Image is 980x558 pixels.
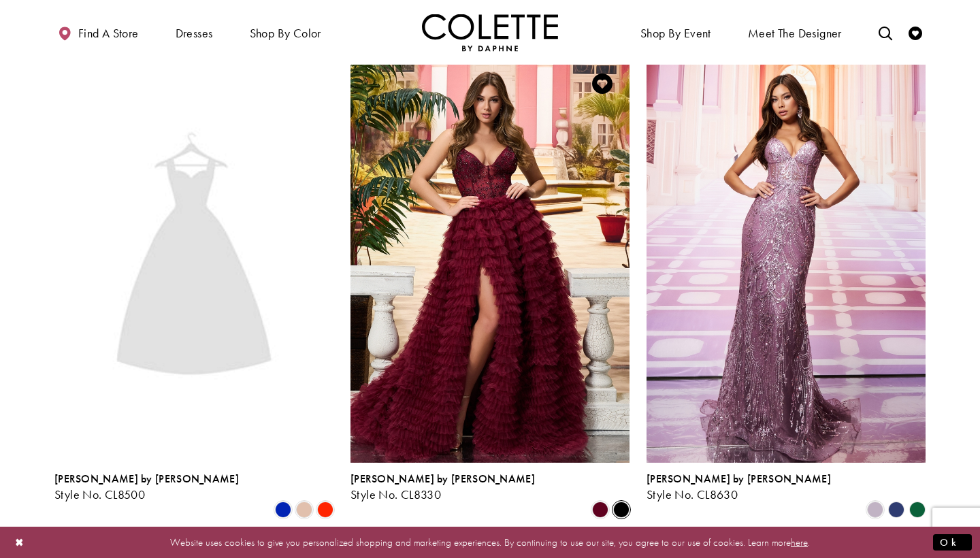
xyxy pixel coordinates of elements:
p: Website uses cookies to give you personalized shopping and marketing experiences. By continuing t... [98,533,882,551]
span: Style No. CL8500 [54,487,145,502]
i: Scarlet [317,502,333,518]
a: Visit Colette by Daphne Style No. CL8630 Page [647,56,926,462]
span: Meet the designer [748,27,842,40]
a: Find a store [54,14,142,51]
i: Royal Blue [275,502,291,518]
a: here [791,535,808,548]
span: Shop by color [250,27,321,40]
button: Close Dialog [8,530,31,554]
i: Bordeaux [592,502,608,518]
span: Style No. CL8330 [350,487,441,502]
div: Colette by Daphne Style No. CL8500 [54,473,239,502]
i: Champagne [296,502,312,518]
span: [PERSON_NAME] by [PERSON_NAME] [350,472,535,486]
i: Hunter Green [909,502,926,518]
i: Black [613,502,630,518]
span: Find a store [78,27,139,40]
a: Visit Home Page [422,14,558,51]
button: Submit Dialog [933,534,972,551]
a: Check Wishlist [905,14,926,51]
div: Colette by Daphne Style No. CL8630 [647,473,831,502]
span: Shop By Event [637,14,715,51]
a: Visit Colette by Daphne Style No. CL8500 Page [54,56,333,462]
div: Colette by Daphne Style No. CL8330 [350,473,535,502]
span: [PERSON_NAME] by [PERSON_NAME] [54,472,239,486]
a: Toggle search [875,14,896,51]
span: Dresses [176,27,213,40]
i: Heather [867,502,883,518]
span: Dresses [172,14,216,51]
span: [PERSON_NAME] by [PERSON_NAME] [647,472,831,486]
span: Shop By Event [640,27,711,40]
span: Style No. CL8630 [647,487,738,502]
a: Visit Colette by Daphne Style No. CL8330 Page [350,56,630,462]
span: Shop by color [246,14,325,51]
i: Navy Blue [888,502,904,518]
img: Colette by Daphne [422,14,558,51]
a: Meet the designer [745,14,845,51]
a: Add to Wishlist [588,69,617,98]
